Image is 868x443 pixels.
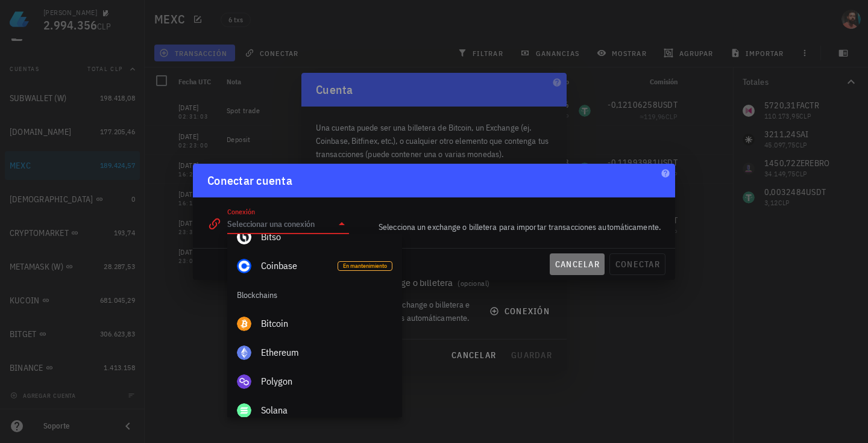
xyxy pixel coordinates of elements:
[550,253,605,275] button: cancelar
[555,259,600,270] span: cancelar
[261,318,392,329] div: Bitcoin
[227,280,402,309] div: Blockchains
[261,404,392,416] div: Solana
[261,260,328,271] div: Coinbase
[343,262,387,270] span: En mantenimiento
[227,207,255,216] label: Conexión
[207,171,292,190] div: Conectar cuenta
[261,231,392,243] div: Bitso
[227,214,332,234] input: Seleccionar una conexión
[356,213,668,241] div: Selecciona un exchange o billetera para importar transacciones automáticamente.
[261,376,392,387] div: Polygon
[261,347,392,358] div: Ethereum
